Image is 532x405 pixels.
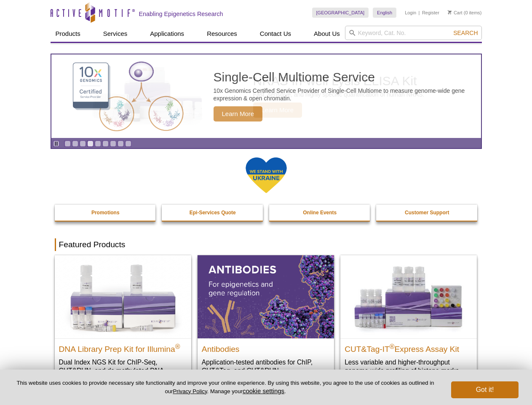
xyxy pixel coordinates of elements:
[102,140,109,147] a: Go to slide 6
[175,343,180,350] sup: ®
[59,358,187,383] p: Dual Index NGS Kit for ChIP-Seq, CUT&RUN, and ds methylated DNA assays.
[87,140,94,147] a: Go to slide 4
[451,29,480,37] button: Search
[345,26,482,40] input: Keyword, Cat. No.
[448,10,452,14] img: Your Cart
[173,388,207,394] a: Privacy Policy
[451,381,519,398] button: Got it!
[202,341,330,354] h2: Antibodies
[53,140,59,147] a: Toggle autoplay
[202,26,242,42] a: Resources
[345,341,473,354] h2: CUT&Tag-IT Express Assay Kit
[55,255,191,391] a: DNA Library Prep Kit for Illumina DNA Library Prep Kit for Illumina® Dual Index NGS Kit for ChIP-...
[59,341,187,354] h2: DNA Library Prep Kit for Illumina
[198,255,334,383] a: All Antibodies Antibodies Application-tested antibodies for ChIP, CUT&Tag, and CUT&RUN.
[202,358,330,375] p: Application-tested antibodies for ChIP, CUT&Tag, and CUT&RUN.
[51,26,86,42] a: Products
[118,140,124,147] a: Go to slide 8
[422,10,439,16] a: Register
[13,379,437,395] p: This website uses cookies to provide necessary site functionality and improve your online experie...
[190,210,236,216] strong: Epi-Services Quote
[390,343,395,350] sup: ®
[340,255,477,383] a: CUT&Tag-IT® Express Assay Kit CUT&Tag-IT®Express Assay Kit Less variable and higher-throughput ge...
[162,205,264,221] a: Epi-Services Quote
[139,10,223,18] h2: Enabling Epigenetics Research
[345,358,473,375] p: Less variable and higher-throughput genome-wide profiling of histone marks​.
[245,157,287,194] img: We Stand With Ukraine
[255,26,296,42] a: Contact Us
[72,140,78,147] a: Go to slide 2
[405,210,449,216] strong: Customer Support
[448,10,462,16] a: Cart
[419,8,420,18] li: |
[80,140,86,147] a: Go to slide 3
[91,210,120,216] strong: Promotions
[309,26,345,42] a: About Us
[145,26,189,42] a: Applications
[373,8,396,18] a: English
[98,26,133,42] a: Services
[95,140,101,147] a: Go to slide 5
[376,205,478,221] a: Customer Support
[110,140,116,147] a: Go to slide 7
[269,205,371,221] a: Online Events
[453,30,478,36] span: Search
[303,210,337,216] strong: Online Events
[198,255,334,338] img: All Antibodies
[55,238,478,251] h2: Featured Products
[55,255,191,338] img: DNA Library Prep Kit for Illumina
[125,140,131,147] a: Go to slide 9
[448,8,482,18] li: (0 items)
[64,140,71,147] a: Go to slide 1
[55,205,157,221] a: Promotions
[312,8,369,18] a: [GEOGRAPHIC_DATA]
[243,387,284,394] button: cookie settings
[405,10,416,16] a: Login
[340,255,477,338] img: CUT&Tag-IT® Express Assay Kit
